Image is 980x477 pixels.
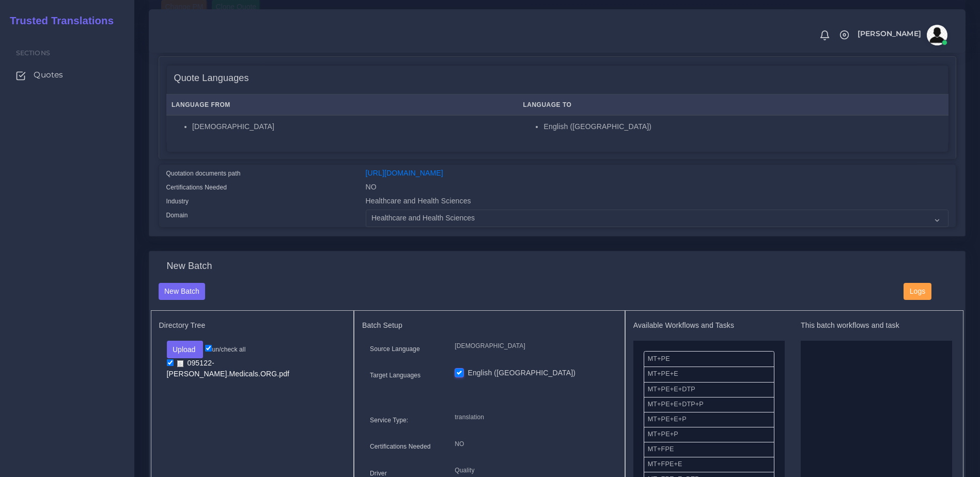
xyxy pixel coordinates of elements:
[205,345,212,352] input: un/check all
[644,442,774,457] li: MT+FPE
[852,25,951,45] a: [PERSON_NAME]avatar
[358,196,956,210] div: Healthcare and Health Sciences
[644,367,774,382] li: MT+PE+E
[633,321,785,330] h5: Available Workflows and Tasks
[166,169,241,178] label: Quotation documents path
[8,64,127,86] a: Quotes
[159,287,206,295] a: New Batch
[518,94,948,116] th: Language To
[370,371,421,380] label: Target Languages
[370,416,408,425] label: Service Type:
[455,412,609,423] p: translation
[166,197,189,206] label: Industry
[166,183,227,192] label: Certifications Needed
[34,69,63,81] span: Quotes
[166,94,518,116] th: Language From
[455,341,609,352] p: [DEMOGRAPHIC_DATA]
[362,321,617,330] h5: Batch Setup
[543,121,943,132] li: English ([GEOGRAPHIC_DATA])
[644,427,774,442] li: MT+PE+P
[366,169,443,177] a: [URL][DOMAIN_NAME]
[174,73,249,84] h4: Quote Languages
[801,321,952,330] h5: This batch workflows and task
[205,345,245,354] label: un/check all
[644,397,774,412] li: MT+PE+E+DTP+P
[16,49,50,57] span: Sections
[166,211,188,220] label: Domain
[166,261,212,272] h4: New Batch
[644,457,774,472] li: MT+FPE+E
[370,344,420,354] label: Source Language
[159,283,206,300] button: New Batch
[358,182,956,196] div: NO
[910,287,925,295] span: Logs
[468,368,575,378] label: English ([GEOGRAPHIC_DATA])
[858,30,921,37] span: [PERSON_NAME]
[455,465,609,476] p: Quality
[455,439,609,450] p: NO
[370,442,431,451] label: Certifications Needed
[192,121,512,132] li: [DEMOGRAPHIC_DATA]
[159,321,346,330] h5: Directory Tree
[167,341,204,358] button: Upload
[167,358,293,379] a: 095122-[PERSON_NAME].Medicals.ORG.pdf
[927,25,947,45] img: avatar
[3,14,114,27] h2: Trusted Translations
[3,12,114,29] a: Trusted Translations
[644,382,774,397] li: MT+PE+E+DTP
[644,412,774,427] li: MT+PE+E+P
[904,283,931,300] button: Logs
[644,351,774,367] li: MT+PE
